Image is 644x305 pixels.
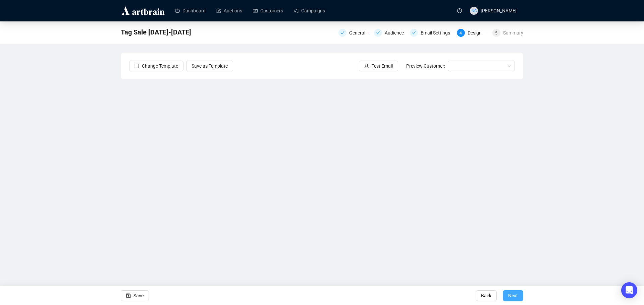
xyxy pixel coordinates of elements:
[471,7,477,14] span: NC
[468,29,486,37] div: Design
[192,62,228,70] span: Save as Template
[135,64,139,68] span: layout
[495,31,497,35] span: 5
[492,29,523,37] div: 5Summary
[359,61,398,71] button: Test Email
[253,2,283,19] a: Customers
[385,29,408,37] div: Audience
[376,31,380,35] span: check
[457,29,488,37] div: 4Design
[121,5,166,16] img: logo
[129,61,183,71] button: Change Template
[421,29,454,37] div: Email Settings
[186,61,233,71] button: Save as Template
[412,31,416,35] span: check
[406,63,445,69] span: Preview Customer:
[503,290,523,301] button: Next
[216,2,242,19] a: Auctions
[349,29,369,37] div: General
[338,29,370,37] div: General
[481,8,517,13] span: [PERSON_NAME]
[294,2,325,19] a: Campaigns
[460,31,462,35] span: 4
[121,27,191,37] span: Tag Sale Sep 26-28
[503,29,523,37] div: Summary
[133,286,144,305] span: Save
[374,29,406,37] div: Audience
[175,2,206,19] a: Dashboard
[481,286,491,305] span: Back
[410,29,453,37] div: Email Settings
[121,290,149,301] button: Save
[340,31,344,35] span: check
[364,64,369,68] span: experiment
[508,286,518,305] span: Next
[126,293,131,298] span: save
[142,62,178,70] span: Change Template
[476,290,497,301] button: Back
[372,62,393,70] span: Test Email
[621,282,637,298] div: Open Intercom Messenger
[457,8,462,13] span: question-circle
